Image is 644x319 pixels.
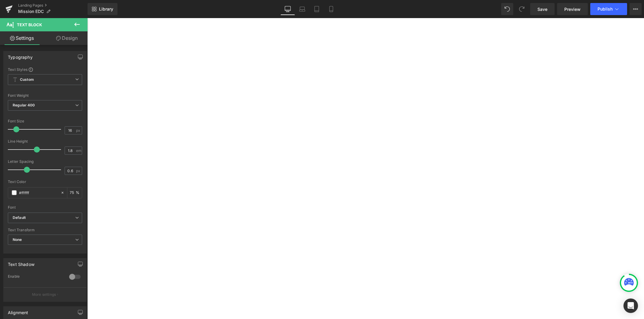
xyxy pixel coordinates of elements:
[623,298,638,313] div: Open Intercom Messenger
[76,169,81,173] span: px
[537,6,547,12] span: Save
[99,6,113,12] span: Library
[76,149,81,153] span: em
[8,307,28,315] div: Alignment
[67,188,82,198] div: %
[557,3,588,15] a: Preview
[19,189,58,196] input: Color
[76,128,81,132] span: px
[8,228,82,232] div: Text Transform
[564,6,581,12] span: Preview
[18,3,88,8] a: Landing Pages
[8,67,82,72] div: Text Styles
[8,274,63,280] div: Enable
[8,159,82,164] div: Letter Spacing
[88,3,117,15] a: New Library
[13,103,35,107] b: Regular 400
[516,3,528,15] button: Redo
[598,7,613,11] span: Publish
[17,22,42,27] span: Text Block
[4,287,86,302] button: More settings
[18,9,44,14] span: Mission EDC
[8,119,82,123] div: Font Size
[8,258,34,267] div: Text Shadow
[501,3,513,15] button: Undo
[630,3,642,15] button: More
[309,3,324,15] a: Tablet
[13,237,22,242] b: None
[8,139,82,144] div: Line Height
[45,31,89,45] a: Design
[324,3,338,15] a: Mobile
[8,180,82,184] div: Text Color
[32,292,56,297] p: More settings
[295,3,309,15] a: Laptop
[8,51,33,60] div: Typography
[590,3,627,15] button: Publish
[8,93,82,98] div: Font Weight
[280,3,295,15] a: Desktop
[8,205,82,210] div: Font
[13,215,26,220] i: Default
[20,77,34,82] b: Custom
